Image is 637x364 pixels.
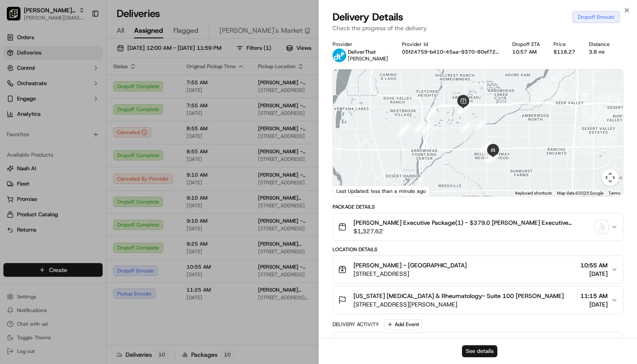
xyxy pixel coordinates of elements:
div: Provider Id [402,41,499,48]
div: Delivery Activity [333,321,379,328]
input: Got a question? Start typing here... [22,54,153,63]
div: Distance [589,41,610,48]
button: Keyboard shortcuts [515,190,552,196]
a: Open this area in Google Maps (opens a new window) [335,185,363,196]
span: [US_STATE] [MEDICAL_DATA] & Rheumatology- Suite 100 [PERSON_NAME] [353,292,564,300]
a: 📗Knowledge Base [5,120,69,135]
button: [US_STATE] [MEDICAL_DATA] & Rheumatology- Suite 100 [PERSON_NAME][STREET_ADDRESS][PERSON_NAME]11:... [333,287,623,314]
span: [PERSON_NAME] - [GEOGRAPHIC_DATA] [353,261,467,269]
div: Start new chat [29,81,140,89]
img: profile_deliverthat_partner.png [333,49,346,62]
div: Price [554,41,575,48]
span: [PERSON_NAME] Executive Package(1) - $379.0 [PERSON_NAME] Executive Package(1) - $379.0 [PERSON_N... [353,218,592,227]
span: API Documentation [80,123,137,132]
span: Pylon [85,144,103,150]
div: $118.27 [554,49,575,55]
div: 10:57 AM [512,49,540,55]
div: 3 [411,118,429,136]
div: We're available if you need us! [29,89,108,96]
span: 11:15 AM [580,292,608,300]
div: 📗 [9,124,15,131]
button: 05f24759-b410-45aa-9370-80ef72f6ffc1 [402,49,499,55]
div: 4 [412,118,430,136]
span: [DATE] [580,269,608,278]
a: 💻API Documentation [69,120,140,135]
button: Start new chat [145,83,155,94]
div: 5 [418,119,436,137]
div: 18 [481,148,499,166]
div: 6 [422,105,440,123]
img: signature_proof_of_delivery image [596,221,608,233]
div: Dropoff ETA [512,41,540,48]
p: Check the progress of the delivery [333,24,623,32]
div: 15 [456,119,474,137]
a: Terms (opens in new tab) [608,191,620,195]
div: 7 [456,97,474,115]
span: Knowledge Base [17,123,65,132]
div: 16 [471,117,489,135]
span: [STREET_ADDRESS][PERSON_NAME] [353,300,564,309]
img: Nash [9,8,26,25]
img: 1736555255976-a54dd68f-1ca7-489b-9aae-adbdc363a1c4 [9,81,24,96]
div: Provider [333,41,388,48]
button: Add Event [384,319,422,330]
a: Powered byPylon [60,143,103,150]
button: Map camera controls [602,169,619,186]
span: [STREET_ADDRESS] [353,269,467,278]
img: Google [335,185,363,196]
div: Last Updated: less than a minute ago [333,186,430,196]
span: Delivery Details [333,10,403,24]
span: $1,327.62 [353,227,592,235]
div: Package Details [333,203,623,210]
div: 💻 [72,124,79,131]
p: Welcome 👋 [9,34,155,47]
span: [DATE] [580,300,608,309]
button: See details [462,345,497,357]
div: 3.8 mi [589,49,610,55]
div: Location Details [333,246,623,253]
span: 10:55 AM [580,261,608,269]
button: [PERSON_NAME] Executive Package(1) - $379.0 [PERSON_NAME] Executive Package(1) - $379.0 [PERSON_N... [333,213,623,241]
div: 2 [396,119,414,137]
button: [PERSON_NAME] - [GEOGRAPHIC_DATA][STREET_ADDRESS]10:55 AM[DATE] [333,256,623,283]
p: DeliverThat [348,49,388,55]
div: 1 [393,123,411,141]
div: 17 [477,138,495,156]
span: Map data ©2025 Google [557,191,603,195]
span: [PERSON_NAME] [348,55,388,62]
